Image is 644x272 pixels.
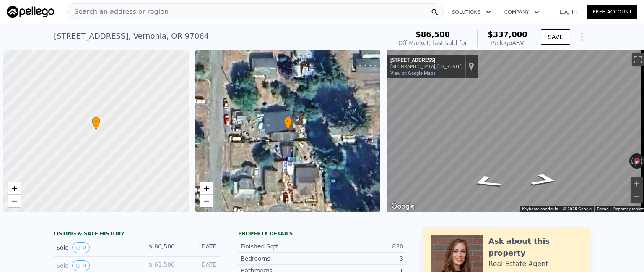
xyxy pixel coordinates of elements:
div: Bedrooms [241,254,322,263]
path: Go East, Columbia St [519,171,569,189]
span: • [284,118,292,125]
div: [STREET_ADDRESS] , Vernonia , OR 97064 [54,30,209,42]
path: Go Southwest, 1st Ave [458,172,514,192]
img: Google [389,201,417,212]
span: + [203,183,209,193]
span: − [203,195,209,206]
a: View on Google Maps [390,71,436,76]
a: Open this area in Google Maps (opens a new window) [389,201,417,212]
span: $ 86,500 [149,243,175,250]
div: 3 [322,254,403,263]
div: 820 [322,242,403,251]
a: Zoom out [200,195,213,207]
span: $ 61,500 [149,261,175,268]
div: • [92,116,100,131]
button: Zoom in [631,177,643,190]
button: Reset the view [632,153,642,169]
a: Show location on map [468,62,474,71]
a: Free Account [587,5,637,19]
span: + [12,183,17,193]
div: Ask about this property [488,235,582,259]
button: Rotate counterclockwise [629,153,634,169]
button: Keyboard shortcuts [522,206,558,212]
span: © 2025 Google [563,206,592,211]
button: Solutions [445,5,498,20]
img: Pellego [7,6,54,18]
div: Property details [238,230,406,237]
div: • [284,116,292,131]
span: − [12,195,17,206]
a: Zoom out [8,195,21,207]
div: Real Estate Agent [488,259,548,269]
div: LISTING & SALE HISTORY [54,230,221,239]
div: [STREET_ADDRESS] [390,57,462,64]
div: [DATE] [182,242,219,253]
span: Search an address or region [68,7,169,17]
button: Show Options [574,29,590,45]
a: Terms [597,206,608,211]
a: Zoom in [8,182,21,195]
button: View historical data [72,260,90,271]
span: $337,000 [488,30,527,39]
button: Company [498,5,546,20]
a: Log In [549,8,587,16]
div: Sold [56,242,131,253]
div: Pellego ARV [488,39,527,47]
button: Zoom out [631,190,643,203]
button: View historical data [72,242,90,253]
div: [GEOGRAPHIC_DATA], [US_STATE] [390,64,462,69]
span: • [92,118,100,125]
div: Sold [56,260,131,271]
a: Zoom in [200,182,213,195]
div: Off Market, last sold for [398,39,467,47]
span: $86,500 [415,30,450,39]
button: SAVE [541,29,570,45]
div: [DATE] [182,260,219,271]
div: Finished Sqft [241,242,322,251]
